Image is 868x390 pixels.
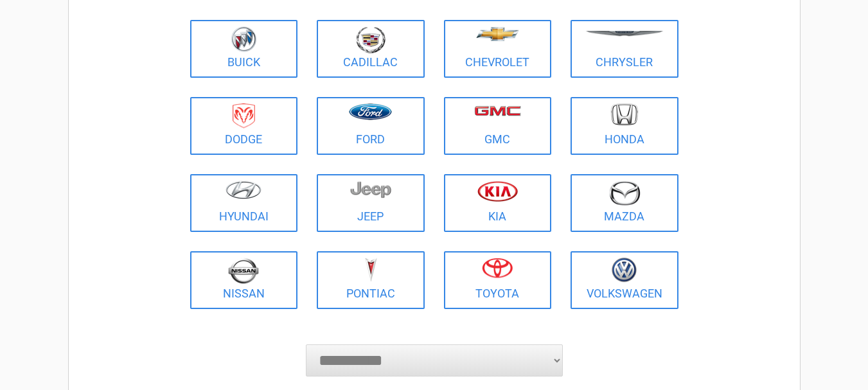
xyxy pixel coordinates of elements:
[233,103,255,129] img: dodge
[611,103,638,126] img: honda
[317,97,425,155] a: Ford
[350,181,391,199] img: jeep
[317,174,425,232] a: Jeep
[608,181,641,206] img: mazda
[190,251,298,309] a: Nissan
[228,258,259,284] img: nissan
[444,174,552,232] a: Kia
[190,174,298,232] a: Hyundai
[477,181,518,202] img: kia
[364,258,377,282] img: pontiac
[444,97,552,155] a: GMC
[612,258,637,283] img: volkswagen
[482,258,513,278] img: toyota
[190,97,298,155] a: Dodge
[571,174,678,232] a: Mazda
[476,27,519,41] img: chevrolet
[585,31,664,37] img: chrysler
[317,251,425,309] a: Pontiac
[226,181,261,199] img: hyundai
[444,251,552,309] a: Toyota
[317,20,425,78] a: Cadillac
[231,26,256,52] img: buick
[190,20,298,78] a: Buick
[571,251,678,309] a: Volkswagen
[474,105,521,116] img: gmc
[571,97,678,155] a: Honda
[444,20,552,78] a: Chevrolet
[356,26,385,53] img: cadillac
[349,103,392,120] img: ford
[571,20,678,78] a: Chrysler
